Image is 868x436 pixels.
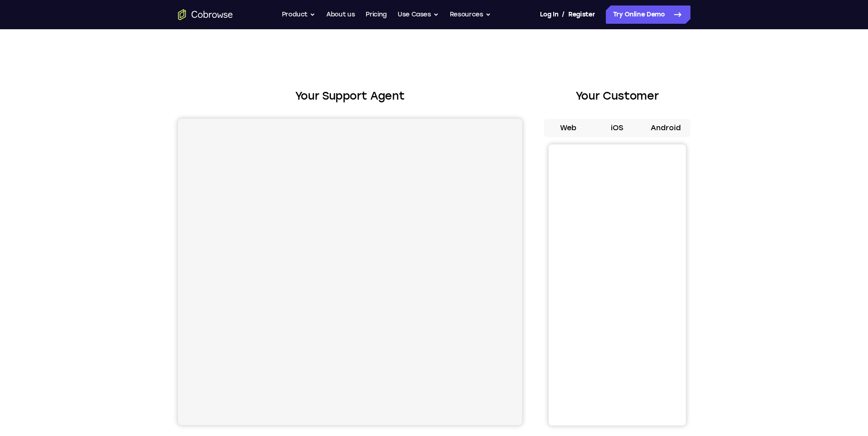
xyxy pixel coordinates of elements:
[326,5,355,24] a: About us
[178,88,522,104] h2: Your Support Agent
[544,88,690,104] h2: Your Customer
[178,119,522,425] iframe: Agent
[398,5,439,24] button: Use Cases
[568,5,595,24] a: Register
[282,5,316,24] button: Product
[450,5,491,24] button: Resources
[540,5,558,24] a: Log In
[642,119,690,137] button: Android
[366,5,387,24] a: Pricing
[178,9,233,20] a: Go to the home page
[606,5,690,24] a: Try Online Demo
[562,9,565,20] span: /
[593,119,642,137] button: iOS
[544,119,593,137] button: Web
